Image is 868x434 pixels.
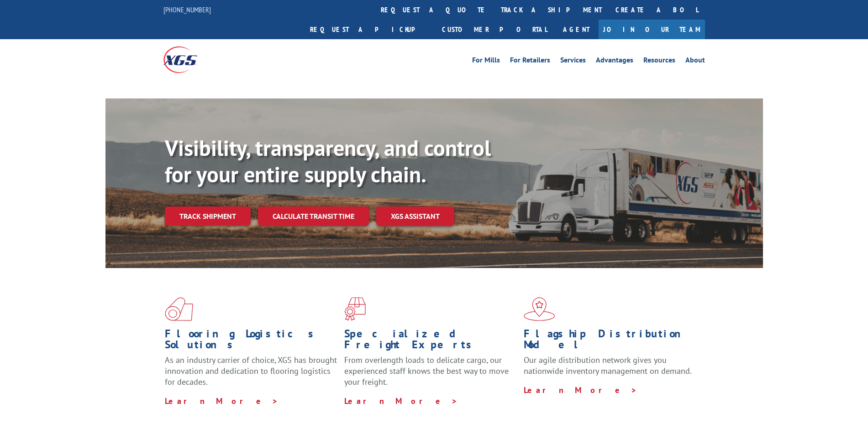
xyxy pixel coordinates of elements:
a: Request a pickup [303,20,435,39]
span: Our agile distribution network gives you nationwide inventory management on demand. [524,355,692,376]
a: Advantages [596,57,633,67]
h1: Specialized Freight Experts [344,328,517,355]
a: Resources [643,57,675,67]
a: For Mills [472,57,500,67]
h1: Flooring Logistics Solutions [165,328,337,355]
h1: Flagship Distribution Model [524,328,696,355]
a: Agent [554,20,599,39]
p: From overlength loads to delicate cargo, our experienced staff knows the best way to move your fr... [344,355,517,395]
a: [PHONE_NUMBER] [163,5,211,14]
a: Calculate transit time [258,207,369,226]
a: About [685,57,705,67]
a: Learn More > [344,396,458,406]
a: XGS ASSISTANT [376,207,454,226]
a: Services [560,57,586,67]
img: xgs-icon-flagship-distribution-model-red [524,297,555,321]
img: xgs-icon-focused-on-flooring-red [344,297,366,321]
a: For Retailers [510,57,550,67]
a: Learn More > [524,385,637,395]
a: Join Our Team [599,20,705,39]
b: Visibility, transparency, and control for your entire supply chain. [165,134,491,188]
a: Learn More > [165,396,279,406]
img: xgs-icon-total-supply-chain-intelligence-red [165,297,193,321]
span: As an industry carrier of choice, XGS has brought innovation and dedication to flooring logistics... [165,355,337,387]
a: Track shipment [165,207,251,226]
a: Customer Portal [435,20,554,39]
